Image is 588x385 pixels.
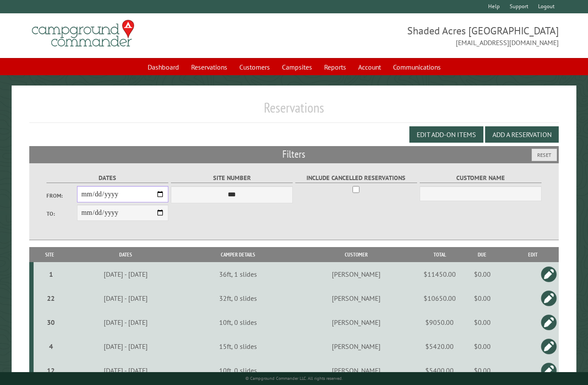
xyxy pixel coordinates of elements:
a: Customers [234,59,275,75]
button: Reset [532,149,557,161]
label: To: [46,210,77,218]
a: Communications [388,59,446,75]
th: Site [34,247,66,262]
span: Shaded Acres [GEOGRAPHIC_DATA] [EMAIL_ADDRESS][DOMAIN_NAME] [294,24,559,48]
div: [DATE] - [DATE] [67,270,184,278]
td: $0.00 [457,310,508,334]
td: $10650.00 [422,286,457,310]
td: $0.00 [457,262,508,286]
label: Include Cancelled Reservations [295,173,417,183]
small: © Campground Commander LLC. All rights reserved. [245,376,343,381]
th: Dates [66,247,186,262]
div: [DATE] - [DATE] [67,342,184,351]
td: $11450.00 [422,262,457,286]
a: Account [353,59,386,75]
label: Customer Name [420,173,542,183]
div: 22 [37,294,65,302]
label: From: [46,192,77,200]
div: 12 [37,366,65,375]
td: $0.00 [457,286,508,310]
img: Campground Commander [29,17,137,50]
div: 30 [37,318,65,327]
div: 1 [37,270,65,278]
label: Dates [46,173,168,183]
a: Reports [319,59,351,75]
td: [PERSON_NAME] [290,286,422,310]
h2: Filters [29,146,558,162]
td: $5400.00 [422,358,457,382]
td: 32ft, 0 slides [186,286,290,310]
a: Campsites [277,59,317,75]
label: Site Number [171,173,293,183]
td: 10ft, 0 slides [186,358,290,382]
td: [PERSON_NAME] [290,262,422,286]
td: [PERSON_NAME] [290,334,422,358]
td: $9050.00 [422,310,457,334]
td: $5420.00 [422,334,457,358]
div: [DATE] - [DATE] [67,366,184,375]
div: [DATE] - [DATE] [67,318,184,327]
h1: Reservations [29,99,558,123]
a: Reservations [186,59,232,75]
td: [PERSON_NAME] [290,358,422,382]
td: 15ft, 0 slides [186,334,290,358]
div: [DATE] - [DATE] [67,294,184,302]
a: Dashboard [142,59,184,75]
button: Add a Reservation [485,126,559,143]
td: [PERSON_NAME] [290,310,422,334]
td: 36ft, 1 slides [186,262,290,286]
div: 4 [37,342,65,351]
th: Customer [290,247,422,262]
td: $0.00 [457,334,508,358]
th: Total [422,247,457,262]
th: Due [457,247,508,262]
th: Camper Details [186,247,290,262]
td: 10ft, 0 slides [186,310,290,334]
td: $0.00 [457,358,508,382]
button: Edit Add-on Items [409,126,483,143]
th: Edit [508,247,559,262]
